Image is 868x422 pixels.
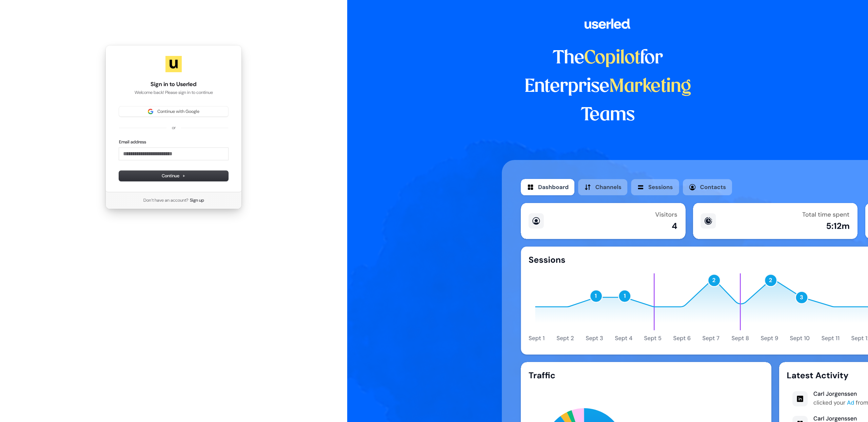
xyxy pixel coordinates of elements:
h1: Sign in to Userled [119,80,228,88]
img: Sign in with Google [148,109,153,114]
button: Continue [119,171,228,181]
span: Continue with Google [157,108,199,115]
a: Sign up [190,197,204,203]
p: or [172,125,176,131]
span: Don’t have an account? [143,197,189,203]
span: Continue [162,173,185,179]
label: Email address [119,139,146,145]
button: Sign in with GoogleContinue with Google [119,106,228,117]
img: Userled [165,56,182,72]
p: Welcome back! Please sign in to continue [119,89,228,96]
span: Copilot [584,49,640,67]
h1: The for Enterprise Teams [502,44,714,129]
span: Marketing [609,78,691,96]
